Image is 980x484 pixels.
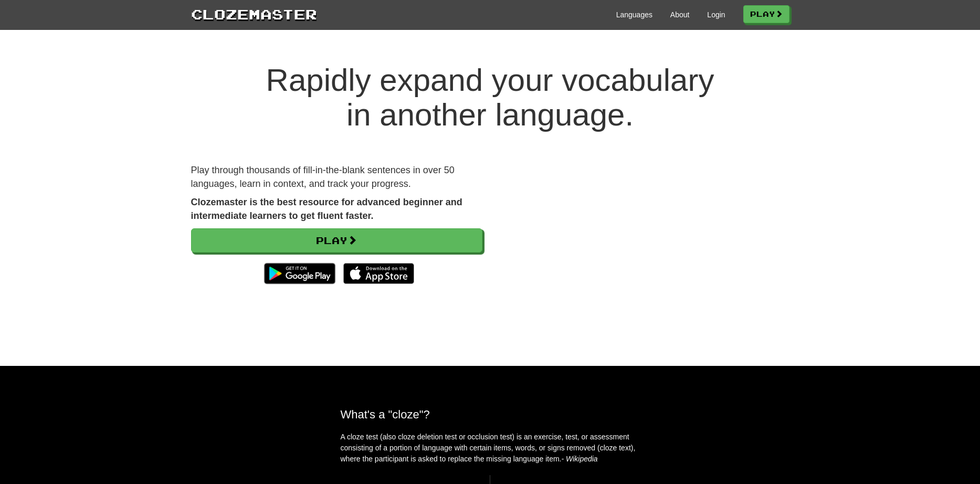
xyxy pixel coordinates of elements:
[191,164,482,191] p: Play through thousands of fill-in-the-blank sentences in over 50 languages, learn in context, and...
[743,5,789,23] a: Play
[191,4,317,24] a: Clozemaster
[191,228,482,252] a: Play
[670,9,690,20] a: About
[343,263,414,284] img: Download_on_the_App_Store_Badge_US-UK_135x40-25178aeef6eb6b83b96f5f2d004eda3bffbb37122de64afbaef7...
[341,408,640,421] h2: What's a "cloze"?
[259,258,340,289] img: Get it on Google Play
[341,432,640,465] p: A cloze test (also cloze deletion test or occlusion test) is an exercise, test, or assessment con...
[616,9,652,20] a: Languages
[562,455,598,463] em: - Wikipedia
[191,197,462,221] strong: Clozemaster is the best resource for advanced beginner and intermediate learners to get fluent fa...
[707,9,725,20] a: Login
